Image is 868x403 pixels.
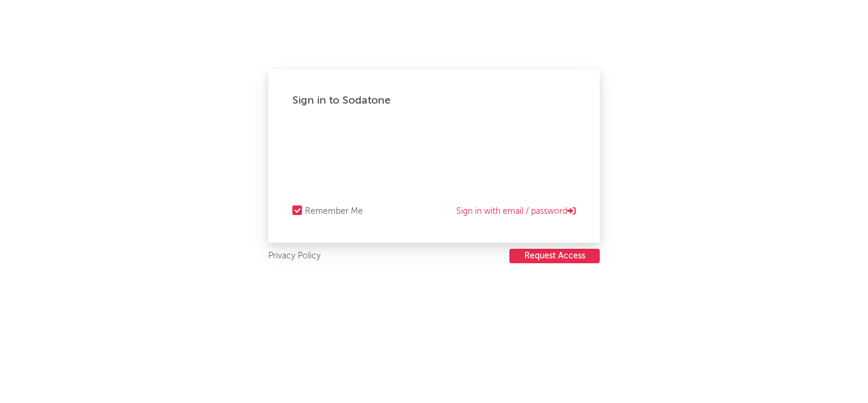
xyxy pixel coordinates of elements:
[292,93,576,108] div: Sign in to Sodatone
[305,204,363,219] div: Remember Me
[456,204,576,219] a: Sign in with email / password
[509,249,600,264] a: Request Access
[268,249,321,264] a: Privacy Policy
[509,249,600,263] button: Request Access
